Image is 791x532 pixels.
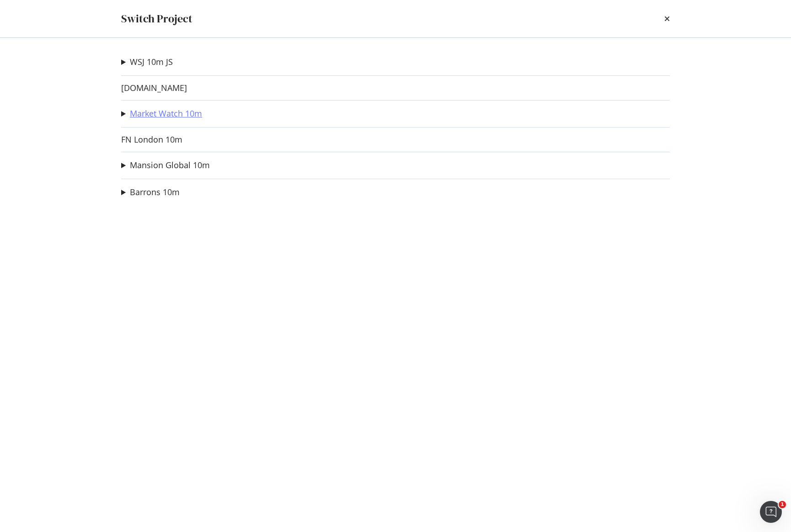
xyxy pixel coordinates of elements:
[130,187,180,197] a: Barrons 10m
[130,160,210,170] a: Mansion Global 10m
[121,56,173,68] summary: WSJ 10m JS
[130,109,202,118] a: Market Watch 10m
[760,501,782,523] iframe: Intercom live chat
[779,501,786,508] span: 1
[121,83,187,93] a: [DOMAIN_NAME]
[121,108,202,120] summary: Market Watch 10m
[121,160,210,171] summary: Mansion Global 10m
[121,135,182,144] a: FN London 10m
[121,11,192,27] div: Switch Project
[121,186,180,198] summary: Barrons 10m
[664,11,670,27] div: times
[130,57,173,67] a: WSJ 10m JS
